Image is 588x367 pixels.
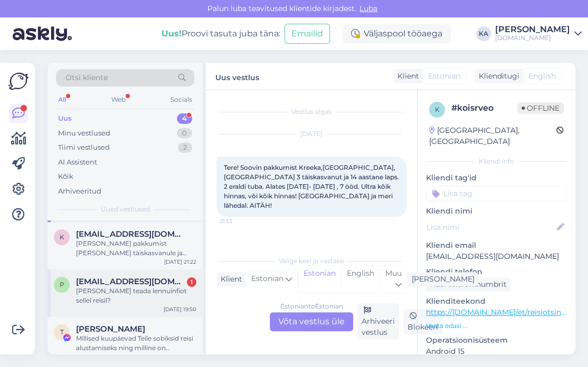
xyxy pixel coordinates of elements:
div: Proovi tasuta juba täna: [162,27,280,40]
div: Estonian to Estonian [280,302,343,311]
p: [EMAIL_ADDRESS][DOMAIN_NAME] [426,251,567,262]
span: Estonian [251,273,283,285]
div: Millised kuupäevad Teile sobiksid reisi alustamiseks ning milline on maksimaalne eelarve ühe reis... [76,334,196,353]
span: 21:53 [220,217,259,225]
div: [PERSON_NAME] [495,25,570,34]
div: [DATE] 19:50 [164,305,196,313]
span: k [435,105,440,113]
div: [PERSON_NAME] pakkumist [PERSON_NAME] täiskasvanule ja ühele kahe aastasele lapsele [GEOGRAPHIC_D... [76,239,196,258]
div: [DATE] [216,129,406,139]
div: 2 [178,142,192,153]
div: KA [476,26,491,41]
div: [DATE] 21:22 [164,258,196,266]
span: Otsi kliente [65,72,108,83]
div: Kliendi info [426,157,567,166]
span: Offline [517,102,564,114]
div: Estonian [298,266,341,293]
span: pihelgasanne@gmail.com [76,277,186,286]
div: Uus [58,113,72,124]
span: Muu [385,268,402,278]
span: Tere! Soovin pakkumist Kreeka,[GEOGRAPHIC_DATA],[GEOGRAPHIC_DATA] 3 täiskasvanut ja 14 aastane la... [224,163,401,209]
div: Võta vestlus üle [270,312,353,331]
span: Estonian [428,71,460,82]
p: Android 15 [426,346,567,357]
button: Emailid [284,24,330,44]
div: 0 [177,128,192,139]
div: [DATE] 21:42 [164,353,196,361]
span: Uued vestlused [101,205,150,214]
div: [PERSON_NAME] teada lennuinfiot sellel reisil? [76,286,196,305]
div: Blokeeri [403,309,442,334]
p: Kliendi email [426,240,567,251]
p: Klienditeekond [426,296,567,307]
div: 4 [177,113,192,124]
p: Kliendi tag'id [426,172,567,183]
div: Kõik [58,171,73,182]
div: Arhiveeri vestlus [357,303,399,340]
span: T [60,328,64,336]
span: English [528,71,556,82]
div: Valige keel ja vastake [216,256,406,266]
div: Tiimi vestlused [58,142,110,153]
div: Arhiveeritud [58,186,101,197]
div: # koisrveo [451,102,517,114]
p: Kliendi nimi [426,206,567,217]
div: 1 [187,277,196,287]
span: Luba [356,4,381,13]
div: AI Assistent [58,157,97,168]
span: k [60,233,64,241]
p: Kliendi telefon [426,266,567,277]
span: kerttu.tuurma@gmail.com [76,229,186,239]
span: Tiiu Kannes [76,324,145,334]
div: Vestlus algas [216,107,406,117]
img: Askly Logo [8,71,29,91]
div: [DOMAIN_NAME] [495,34,570,42]
a: [PERSON_NAME][DOMAIN_NAME] [495,25,582,42]
p: Operatsioonisüsteem [426,335,567,346]
div: [GEOGRAPHIC_DATA], [GEOGRAPHIC_DATA] [429,125,556,147]
div: Väljaspool tööaega [343,24,451,43]
span: p [60,281,64,288]
label: Uus vestlus [215,69,259,83]
div: Klienditugi [475,71,519,82]
div: Klient [216,274,242,285]
b: Uus! [162,28,182,38]
div: Minu vestlused [58,128,110,139]
input: Lisa nimi [426,221,555,233]
div: Socials [168,93,194,107]
div: English [341,266,380,293]
input: Lisa tag [426,186,567,201]
div: All [56,93,68,107]
div: [PERSON_NAME] [407,274,475,285]
div: Web [109,93,128,107]
div: Klient [393,71,419,82]
p: Vaata edasi ... [426,321,567,331]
